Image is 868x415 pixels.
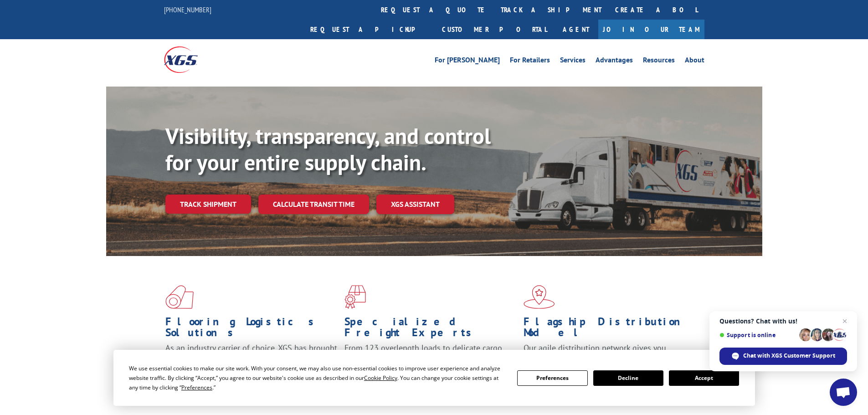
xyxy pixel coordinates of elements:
a: Calculate transit time [258,195,369,214]
a: Track shipment [165,195,251,214]
a: Join Our Team [598,20,704,39]
span: Cookie Policy [364,374,397,382]
div: Cookie Consent Prompt [113,350,755,406]
a: About [685,56,704,67]
span: Our agile distribution network gives you nationwide inventory management on demand. [524,343,691,364]
h1: Specialized Freight Experts [344,316,517,343]
a: Services [560,56,586,67]
a: [PHONE_NUMBER] [164,5,211,14]
button: Accept [669,370,739,386]
img: xgs-icon-flagship-distribution-model-red [524,285,555,309]
a: Open chat [830,379,857,406]
span: Preferences [181,384,212,391]
div: We use essential cookies to make our site work. With your consent, we may also use non-essential ... [129,364,506,392]
h1: Flooring Logistics Solutions [165,316,338,343]
p: From 123 overlength loads to delicate cargo, our experienced staff knows the best way to move you... [344,343,517,383]
a: XGS ASSISTANT [376,195,454,214]
a: For [PERSON_NAME] [435,56,500,67]
button: Preferences [517,370,587,386]
a: Advantages [596,56,633,67]
h1: Flagship Distribution Model [524,316,696,343]
a: Request a pickup [303,20,435,39]
button: Decline [593,370,663,386]
span: Chat with XGS Customer Support [719,348,847,365]
a: Agent [554,20,598,39]
b: Visibility, transparency, and control for your entire supply chain. [165,122,491,176]
img: xgs-icon-total-supply-chain-intelligence-red [165,285,194,309]
span: Chat with XGS Customer Support [743,352,835,360]
a: For Retailers [510,56,550,67]
img: xgs-icon-focused-on-flooring-red [344,285,366,309]
a: Resources [643,56,675,67]
span: As an industry carrier of choice, XGS has brought innovation and dedication to flooring logistics... [165,343,337,375]
span: Support is online [719,332,796,338]
span: Questions? Chat with us! [719,318,847,325]
a: Customer Portal [435,20,554,39]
